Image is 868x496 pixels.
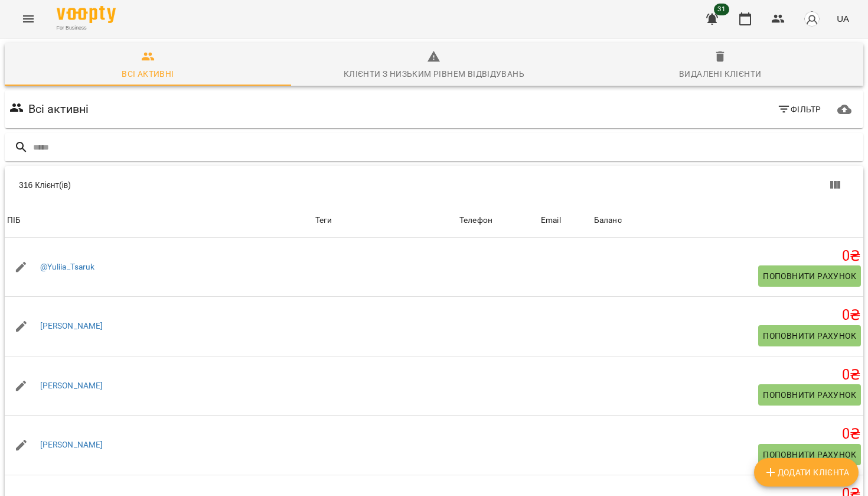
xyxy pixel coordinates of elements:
span: For Business [57,24,116,32]
div: Sort [459,213,492,228]
div: Sort [7,213,21,228]
h5: 0 ₴ [594,247,861,265]
div: Клієнти з низьким рівнем відвідувань [344,67,524,81]
span: Телефон [459,213,536,228]
div: Всі активні [122,67,174,81]
a: [PERSON_NAME] [40,439,103,451]
a: @Yuliia_Tsaruk [40,261,95,273]
div: Sort [541,213,561,228]
button: Поповнити рахунок [758,444,861,465]
button: Фільтр [772,99,826,120]
span: Поповнити рахунок [763,388,856,402]
h6: Всі активні [28,100,89,118]
div: Видалені клієнти [679,67,761,81]
span: Email [541,213,589,228]
span: Поповнити рахунок [763,448,856,462]
div: Table Toolbar [5,166,863,204]
div: Sort [594,213,622,228]
h5: 0 ₴ [594,366,861,384]
span: Поповнити рахунок [763,269,856,283]
span: 31 [714,4,729,15]
button: Menu [14,5,43,33]
a: [PERSON_NAME] [40,380,103,392]
span: ПІБ [7,213,311,228]
button: Поповнити рахунок [758,384,861,406]
div: Теги [315,213,455,228]
img: avatar_s.png [804,11,820,27]
span: UA [837,12,849,25]
h5: 0 ₴ [594,306,861,325]
a: [PERSON_NAME] [40,320,103,332]
span: Баланс [594,213,861,228]
button: Поповнити рахунок [758,265,861,287]
span: Додати клієнта [763,465,849,479]
span: Поповнити рахунок [763,329,856,343]
div: Email [541,213,561,228]
button: Поповнити рахунок [758,325,861,346]
span: Фільтр [777,102,821,116]
img: Voopty Logo [57,6,116,23]
button: UA [832,8,854,30]
button: Показати колонки [821,171,849,199]
button: Додати клієнта [754,458,859,487]
div: 316 Клієнт(ів) [19,179,446,191]
div: ПІБ [7,213,21,228]
div: Баланс [594,213,622,228]
div: Телефон [459,213,492,228]
h5: 0 ₴ [594,425,861,443]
